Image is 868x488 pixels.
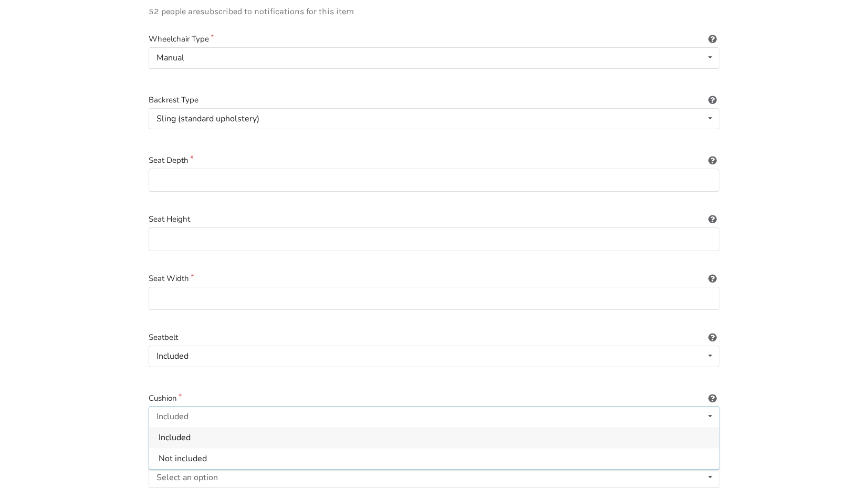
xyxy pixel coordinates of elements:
[156,412,189,421] div: Included
[156,54,184,62] div: Manual
[149,273,719,285] label: Seat Width
[156,115,259,123] div: Sling (standard upholstery)
[156,473,218,482] div: Select an option
[149,154,719,167] label: Seat Depth
[159,432,191,443] span: Included
[149,6,719,16] p: 52 people are subscribed to notifications for this item
[149,331,719,344] label: Seatbelt
[159,453,207,464] span: Not included
[149,94,719,106] label: Backrest Type
[149,33,719,45] label: Wheelchair Type
[149,392,719,404] label: Cushion
[149,213,719,225] label: Seat Height
[156,352,189,360] div: Included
